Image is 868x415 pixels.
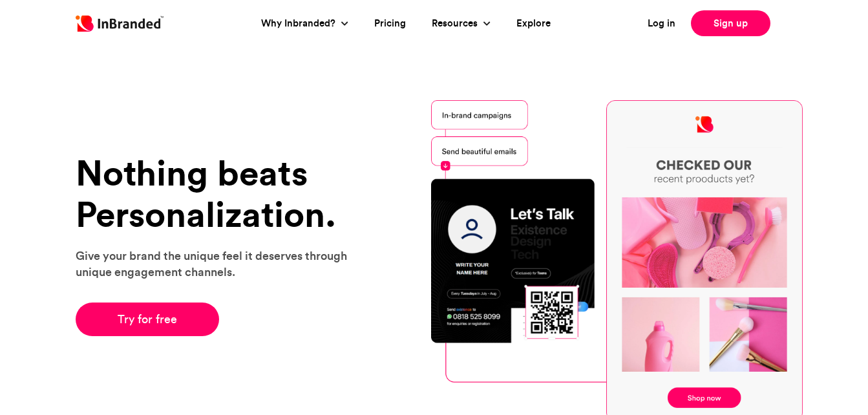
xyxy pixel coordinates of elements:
a: Explore [516,16,551,31]
img: Inbranded [76,16,164,32]
a: Pricing [374,16,406,31]
p: Give your brand the unique feel it deserves through unique engagement channels. [76,248,363,280]
a: Resources [432,16,481,31]
h1: Nothing beats Personalization. [76,153,363,235]
a: Log in [648,16,675,31]
a: Sign up [691,10,770,36]
a: Why Inbranded? [261,16,339,31]
a: Try for free [76,303,220,336]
